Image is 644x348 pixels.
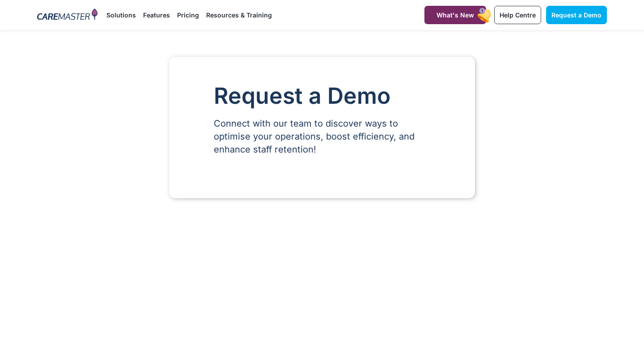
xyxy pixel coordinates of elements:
span: What's New [436,11,474,19]
h1: Request a Demo [214,84,430,108]
span: Request a Demo [551,11,602,19]
img: CareMaster Logo [37,8,97,22]
a: What's New [424,6,486,24]
span: Help Centre [500,11,536,19]
p: Connect with our team to discover ways to optimise your operations, boost efficiency, and enhance... [214,117,430,156]
a: Help Centre [494,6,541,24]
a: Request a Demo [546,6,607,24]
